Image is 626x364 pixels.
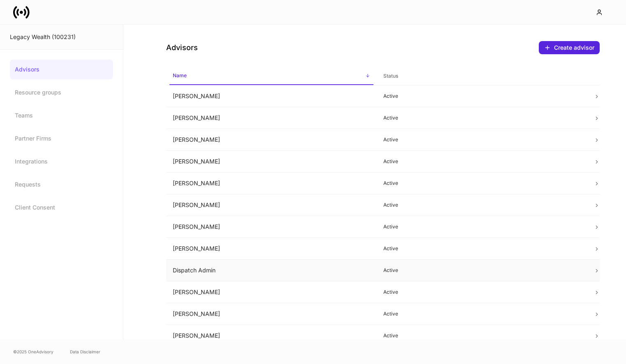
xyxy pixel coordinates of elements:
p: Active [383,267,581,274]
a: Integrations [10,152,113,171]
td: [PERSON_NAME] [166,173,377,194]
td: Dispatch Admin [166,260,377,281]
td: [PERSON_NAME] [166,303,377,325]
td: [PERSON_NAME] [166,85,377,107]
div: Create advisor [554,44,594,52]
p: Active [383,93,581,99]
td: [PERSON_NAME] [166,281,377,303]
a: Partner Firms [10,129,113,148]
a: Requests [10,175,113,194]
td: [PERSON_NAME] [166,194,377,216]
td: [PERSON_NAME] [166,325,377,347]
h6: Name [173,71,187,79]
h4: Advisors [166,43,198,53]
span: Status [380,68,584,85]
td: [PERSON_NAME] [166,238,377,260]
td: [PERSON_NAME] [166,216,377,238]
td: [PERSON_NAME] [166,151,377,173]
button: Create advisor [539,41,600,54]
a: Client Consent [10,198,113,217]
p: Active [383,311,581,317]
div: Legacy Wealth (100231) [10,33,113,41]
a: Teams [10,106,113,125]
p: Active [383,202,581,208]
p: Active [383,289,581,295]
p: Active [383,115,581,121]
span: Name [169,67,373,85]
td: [PERSON_NAME] [166,107,377,129]
a: Data Disclaimer [70,348,100,355]
p: Active [383,158,581,165]
h6: Status [383,72,398,80]
a: Advisors [10,60,113,79]
p: Active [383,180,581,187]
p: Active [383,136,581,143]
span: © 2025 OneAdvisory [13,348,53,355]
p: Active [383,245,581,252]
td: [PERSON_NAME] [166,129,377,151]
a: Resource groups [10,83,113,102]
p: Active [383,223,581,230]
p: Active [383,332,581,339]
